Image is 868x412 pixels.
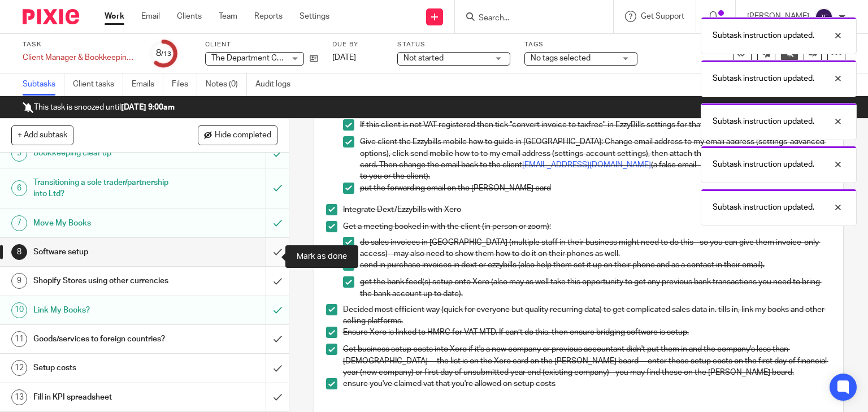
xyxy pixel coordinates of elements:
span: Hide completed [215,131,271,140]
a: Settings [300,11,329,22]
img: Pixie [23,9,79,24]
div: 13 [11,389,27,405]
p: send in purchase invoices in dext or ezzybills (also help them set it up on their phone and as a ... [360,259,832,271]
p: put the forwarding email on the [PERSON_NAME] card [360,183,832,194]
p: If this client is not VAT registered then tick "convert invoice to taxfree" in EzzyBills settings... [360,119,832,131]
p: Get business setup costs into Xero if it's a new company or previous accountant didn't put them i... [343,344,832,378]
h1: Move My Books [33,215,181,232]
a: Team [219,11,237,22]
a: Clients [177,11,202,22]
label: Status [397,40,510,49]
p: Ensure Xero is linked to HMRC for VAT MTD. If can’t do this, then ensure bridging software is setup. [343,327,832,338]
p: This task is snoozed until [23,102,175,113]
div: 8 [11,244,27,260]
h1: Bookkeeping clear up [33,145,181,162]
p: get the bank feed(s) setup onto Xero (also may as well take this opportunity to get any previous ... [360,276,832,300]
button: + Add subtask [11,125,73,145]
h1: Transitioning a sole trader/partnership into Ltd? [33,174,181,203]
div: 7 [11,215,27,231]
h1: Fill in KPI spreadsheet [33,389,181,406]
a: Work [105,11,124,22]
p: Give client the Ezzybills mobile how to guide in [GEOGRAPHIC_DATA]: Change email address to my em... [360,136,832,182]
img: svg%3E [815,8,833,26]
a: Client tasks [73,73,123,96]
p: ensure you've claimed vat that you're allowed on setup costs [343,378,832,389]
span: Not started [403,54,444,62]
div: 5 [11,146,27,162]
label: Due by [332,40,383,49]
p: Subtask instruction updated. [713,116,814,127]
small: /13 [161,51,171,57]
div: 12 [11,360,27,376]
p: Integrate Dext/Ezzybills with Xero [343,204,832,215]
span: [DATE] [332,54,356,62]
div: Client Manager &amp; Bookkeeping Onboarding Job [23,52,136,63]
div: 11 [11,331,27,347]
button: Hide completed [198,125,277,145]
h1: Shopify Stores using other currencies [33,272,181,289]
div: 9 [11,273,27,289]
h1: Link My Books? [33,302,181,319]
span: The Department Collective Ltd (Formerly [PERSON_NAME] ST) [211,54,433,62]
label: Task [23,40,136,49]
p: Subtask instruction updated. [713,30,814,41]
a: Notes (0) [206,73,247,96]
b: [DATE] 9:00am [121,103,175,111]
p: Get a meeting booked in with the client (in person or zoom): [343,221,832,232]
h1: Setup costs [33,359,181,376]
div: Client Manager & Bookkeeping Onboarding Job [23,52,136,63]
a: Reports [254,11,283,22]
a: Emails [132,73,163,96]
a: Files [172,73,197,96]
label: Client [205,40,318,49]
div: 6 [11,180,27,196]
div: 10 [11,302,27,318]
p: Decided most efficient way (quick for everyone but quality recurring data) to get complicated sal... [343,304,832,327]
div: 8 [156,47,171,60]
p: Subtask instruction updated. [713,73,814,84]
p: do sales invoices in [GEOGRAPHIC_DATA] (multiple staff in their business might need to do this - ... [360,237,832,260]
h1: Goods/services to foreign countries? [33,331,181,348]
p: Subtask instruction updated. [713,202,814,213]
h1: Software setup [33,244,181,261]
a: Subtasks [23,73,64,96]
a: Audit logs [255,73,299,96]
a: Email [141,11,160,22]
p: Subtask instruction updated. [713,159,814,170]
